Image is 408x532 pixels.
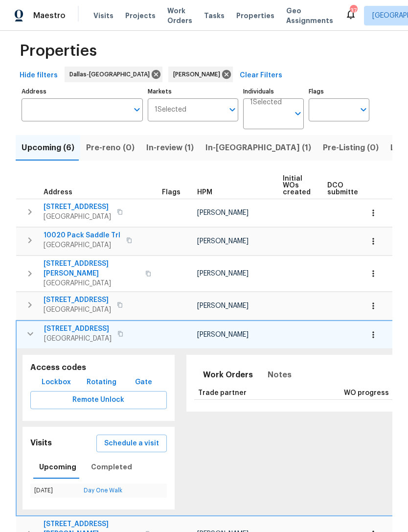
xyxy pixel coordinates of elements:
span: Work Orders [167,6,192,25]
span: [STREET_ADDRESS] [44,202,111,212]
span: Flags [162,189,181,196]
div: Dallas-[GEOGRAPHIC_DATA] [65,67,162,82]
span: Address [44,189,72,196]
span: Pre-Listing (0) [323,141,379,155]
span: Schedule a visit [104,438,159,450]
button: Clear Filters [236,67,286,85]
span: [GEOGRAPHIC_DATA] [44,212,111,222]
span: Properties [236,11,274,21]
h5: Visits [30,438,52,448]
span: Clear Filters [240,69,282,82]
span: Completed [91,461,132,473]
span: [PERSON_NAME] [197,209,249,216]
span: Rotating [87,376,116,389]
span: Remote Unlock [38,394,159,406]
span: Initial WOs created [283,175,311,196]
span: In-[GEOGRAPHIC_DATA] (1) [205,141,311,155]
button: Open [130,103,144,116]
button: Hide filters [16,67,62,85]
button: Gate [128,373,159,392]
label: Address [22,89,143,94]
button: Rotating [83,373,120,392]
span: [GEOGRAPHIC_DATA] [44,334,112,344]
span: [PERSON_NAME] [197,331,249,338]
span: In-review (1) [146,141,194,155]
span: [GEOGRAPHIC_DATA] [44,305,111,315]
label: Individuals [243,89,304,94]
span: Hide filters [20,69,58,82]
span: Gate [132,376,155,389]
a: Day One Walk [84,487,122,493]
span: Projects [125,11,156,21]
span: 1 Selected [250,98,282,107]
span: [PERSON_NAME] [197,238,249,245]
span: [STREET_ADDRESS] [44,295,111,305]
span: [PERSON_NAME] [197,270,249,277]
span: 10020 Pack Saddle Trl [44,231,120,240]
span: [STREET_ADDRESS][PERSON_NAME] [44,259,139,278]
span: Upcoming [39,461,76,473]
h5: Access codes [30,363,167,373]
button: Open [357,103,370,116]
button: Schedule a visit [96,435,167,453]
span: HPM [197,189,212,196]
span: Work Orders [203,368,253,382]
span: 1 Selected [155,106,186,114]
span: DCO submitted [327,182,363,196]
span: Visits [93,11,113,21]
span: [GEOGRAPHIC_DATA] [44,240,120,250]
span: Dallas-[GEOGRAPHIC_DATA] [69,69,154,79]
span: Trade partner [198,390,247,396]
div: [PERSON_NAME] [168,67,233,82]
span: [PERSON_NAME] [197,302,249,309]
span: Notes [268,368,292,382]
span: Pre-reno (0) [86,141,135,155]
span: Upcoming (6) [22,141,74,155]
span: [PERSON_NAME] [173,69,224,79]
button: Open [226,103,239,116]
span: [STREET_ADDRESS] [44,324,112,334]
span: Geo Assignments [286,6,333,25]
button: Remote Unlock [30,391,167,409]
button: Open [291,107,305,120]
label: Markets [148,89,239,94]
span: Maestro [33,11,66,21]
span: Tasks [204,12,225,19]
span: [GEOGRAPHIC_DATA] [44,278,139,288]
button: Lockbox [38,373,75,392]
span: Properties [20,46,97,56]
span: Lockbox [42,376,71,389]
label: Flags [309,89,369,94]
div: 37 [350,6,357,16]
span: WO progress [344,390,389,396]
td: [DATE] [30,484,80,498]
